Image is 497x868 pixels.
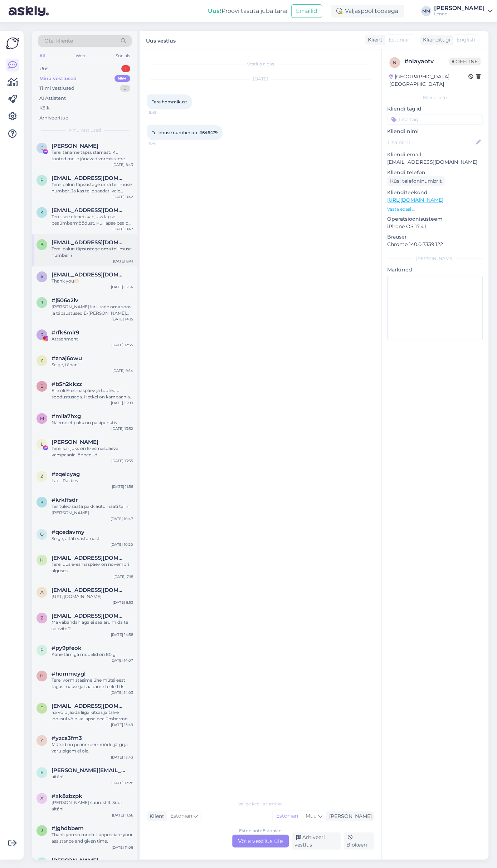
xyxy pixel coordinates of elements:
[40,737,43,743] span: y
[387,233,483,241] p: Brauser
[291,4,322,18] button: Emailid
[39,95,66,102] div: AI Assistent
[52,362,133,368] div: Selge, tänan!
[52,175,126,181] span: pilleriin.ruuben@gmail.com
[112,226,133,232] div: [DATE] 8:42
[40,383,44,389] span: b
[40,210,44,215] span: K
[52,741,133,754] div: Mütsid on peaümbermõõdu järgi ja varu pigem ei ole.
[331,5,404,18] div: Väljaspool tööaega
[112,162,133,167] div: [DATE] 8:43
[52,613,126,619] span: zhenijai@inbox.lv
[52,381,82,387] span: #b5h2kkzz
[389,36,410,44] span: Estonian
[39,75,77,82] div: Minu vestlused
[111,284,133,290] div: [DATE] 15:54
[121,65,130,72] div: 1
[387,206,483,212] p: Vaata edasi ...
[74,51,87,60] div: Web
[147,61,374,67] div: Vestlus algas
[326,812,372,820] div: [PERSON_NAME]
[40,531,44,537] span: q
[387,255,483,262] div: [PERSON_NAME]
[434,5,485,11] div: [PERSON_NAME]
[52,735,82,741] span: #yzcs3fm3
[40,416,44,421] span: m
[40,274,44,279] span: a
[111,400,133,406] div: [DATE] 15:09
[40,145,44,151] span: C
[40,795,43,801] span: x
[112,194,133,200] div: [DATE] 8:42
[111,690,133,695] div: [DATE] 14:03
[52,278,133,284] div: Thank you🫶🏻
[52,587,126,593] span: annavaldmaa@gmail.com
[44,37,73,45] span: Otsi kliente
[52,355,82,362] span: #znaj6owu
[113,259,133,264] div: [DATE] 8:41
[147,76,374,82] div: [DATE]
[41,705,43,711] span: T
[343,832,374,849] div: Blokeeri
[232,834,289,847] div: Võta vestlus üle
[52,214,133,226] div: Tere, see oleneb kahjuks lapse peaümbermõõdust, Kui lapse pea on väga väike võib isegi 38 suurus ...
[52,825,84,832] span: #jghdbbem
[52,143,98,149] span: Christella Roosmets
[387,158,483,166] p: [EMAIL_ADDRESS][DOMAIN_NAME]
[449,58,481,65] span: Offline
[52,207,126,214] span: Kaisa.pregel@gmail.com
[387,151,483,158] p: Kliendi email
[52,439,98,445] span: Liisi Jürgenson
[113,574,133,579] div: [DATE] 7:18
[52,645,82,651] span: #py9pfeok
[52,555,126,561] span: heli.aas@outlook.com
[112,368,133,373] div: [DATE] 9:54
[40,332,44,337] span: r
[147,812,164,820] div: Klient
[52,703,126,709] span: Tamsalukairi99@gmail.com
[52,857,98,864] span: Laura Kõrtsmann
[41,828,43,833] span: j
[69,127,101,133] span: Minu vestlused
[52,832,133,844] div: Thank you so much. I appreciate your assistance and given time.
[389,73,468,88] div: [GEOGRAPHIC_DATA], [GEOGRAPHIC_DATA]
[146,35,176,45] label: Uus vestlus
[40,499,44,505] span: k
[39,114,69,122] div: Arhiveeritud
[41,300,43,305] span: j
[52,651,133,658] div: Kahe tärniga mudelid on 80 g.
[112,484,133,489] div: [DATE] 11:56
[52,799,133,812] div: [PERSON_NAME] suurust 3. Suur aitäh!
[52,774,133,780] div: aitäh!
[52,529,84,535] span: #qcedavmy
[387,94,483,101] div: Kliendi info
[40,242,44,247] span: B
[112,844,133,850] div: [DATE] 11:06
[387,223,483,230] p: iPhone OS 17.4.1
[114,75,130,82] div: 99+
[40,589,44,595] span: a
[387,176,445,186] div: Küsi telefoninumbrit
[387,241,483,248] p: Chrome 140.0.7339.122
[38,51,46,60] div: All
[52,477,133,484] div: Labi, Paldies
[387,189,483,196] p: Klienditeekond
[40,647,44,653] span: p
[52,297,78,304] span: #j506o2iv
[387,197,443,203] a: [URL][DOMAIN_NAME]
[387,114,483,125] input: Lisa tag
[52,535,133,542] div: Selge, aitäh vastamast!
[111,426,133,431] div: [DATE] 13:52
[387,266,483,274] p: Märkmed
[52,304,133,317] div: [PERSON_NAME] kirjutage oma soov ja täpsustused E-[PERSON_NAME] kohta meilile [EMAIL_ADDRESS][DOM...
[434,11,485,17] div: Lenne
[387,169,483,176] p: Kliendi telefon
[52,336,133,342] div: Attachment
[52,671,86,677] span: #hommeygl
[113,600,133,605] div: [DATE] 6:53
[111,458,133,464] div: [DATE] 13:35
[52,619,133,632] div: Ma vabandan aga ei saa aru mida te soovite ?
[152,130,218,135] span: Tellimuse number on #646479
[52,593,133,600] div: [URL][DOMAIN_NAME]
[111,542,133,547] div: [DATE] 10:20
